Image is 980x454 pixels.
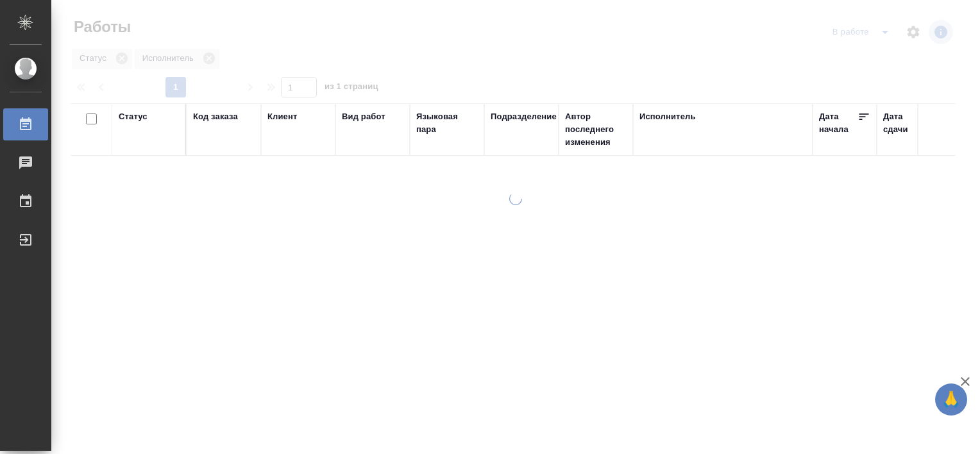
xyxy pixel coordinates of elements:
div: Вид работ [342,110,385,123]
div: Автор последнего изменения [565,110,627,149]
div: Клиент [267,110,297,123]
div: Код заказа [193,110,238,123]
div: Статус [119,110,148,123]
div: Дата начала [819,110,857,136]
div: Исполнитель [639,110,696,123]
div: Дата сдачи [883,110,922,136]
span: 🙏 [940,386,962,413]
div: Подразделение [491,110,557,123]
div: Языковая пара [416,110,478,136]
button: 🙏 [935,383,967,416]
